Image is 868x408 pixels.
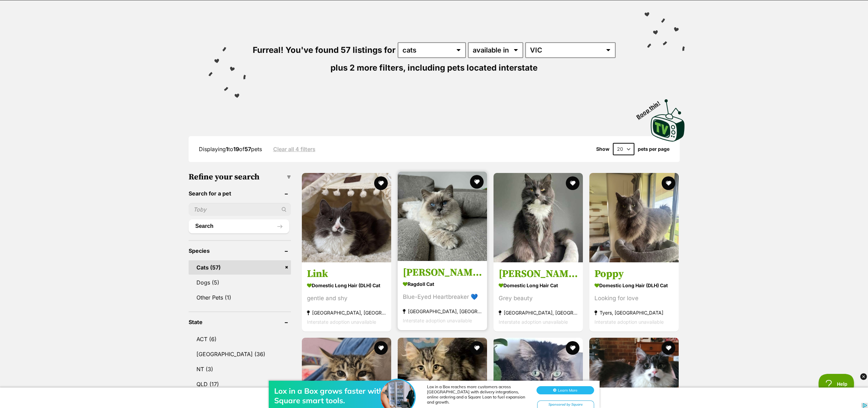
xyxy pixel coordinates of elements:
span: Displaying to of pets [199,146,262,152]
div: Blue-Eyed Heartbreaker 💙 [403,292,482,301]
strong: 1 [226,146,228,152]
div: gentle and shy [307,293,386,303]
button: favourite [662,176,676,190]
span: plus 2 more filters, [330,63,406,73]
h3: [PERSON_NAME] [403,266,482,279]
img: PetRescue TV logo [651,99,685,142]
span: Interstate adoption unavailable [403,317,472,323]
span: Show [596,146,609,152]
img: Rosie ** 2nd Chance Cat Rescue** - Domestic Long Hair Cat [494,173,583,262]
button: favourite [566,176,579,190]
h3: Link [307,267,386,280]
a: Boop this! [651,93,685,143]
button: Learn More [536,19,594,27]
a: Dogs (5) [189,275,291,290]
span: including pets located interstate [408,63,538,73]
a: NT (3) [189,362,291,376]
header: Species [189,248,291,254]
strong: Tyers, [GEOGRAPHIC_DATA] [594,308,674,317]
span: Interstate adoption unavailable [307,319,376,324]
a: Link Domestic Long Hair (DLH) Cat gentle and shy [GEOGRAPHIC_DATA], [GEOGRAPHIC_DATA] Interstate ... [302,262,391,331]
label: pets per page [638,146,670,152]
strong: Ragdoll Cat [403,279,482,289]
strong: [GEOGRAPHIC_DATA], [GEOGRAPHIC_DATA] [403,306,482,316]
button: favourite [662,341,676,355]
strong: 57 [245,146,251,152]
header: Search for a pet [189,190,291,196]
a: Poppy Domestic Long Hair (DLH) Cat Looking for love Tyers, [GEOGRAPHIC_DATA] Interstate adoption ... [589,262,679,331]
span: Boop this! [635,96,666,120]
div: Lox in a Box reaches more customers across [GEOGRAPHIC_DATA] with delivery integrations, online o... [427,17,529,38]
strong: 19 [233,146,239,152]
div: Looking for love [594,293,674,303]
h3: Poppy [594,267,674,280]
div: Lox in a Box grows faster with Square smart tools. [274,19,383,38]
span: Furreal! You've found 57 listings for [253,45,396,55]
strong: Domestic Long Hair (DLH) Cat [307,280,386,290]
span: Interstate adoption unavailable [594,319,664,324]
input: Toby [189,203,291,216]
div: Sponsored by Square [537,33,594,42]
a: Other Pets (1) [189,290,291,305]
a: [GEOGRAPHIC_DATA] (36) [189,347,291,361]
img: Albert - Ragdoll Cat [398,172,487,261]
a: [PERSON_NAME] ** 2nd Chance Cat Rescue** Domestic Long Hair Cat Grey beauty [GEOGRAPHIC_DATA], [G... [494,262,583,331]
strong: Domestic Long Hair (DLH) Cat [594,280,674,290]
h3: [PERSON_NAME] ** 2nd Chance Cat Rescue** [499,267,578,280]
header: State [189,319,291,325]
button: favourite [566,341,579,355]
button: favourite [470,175,484,189]
a: Cats (57) [189,260,291,275]
img: Link - Domestic Long Hair (DLH) Cat [302,173,391,262]
img: close_dark_3x.png [860,373,867,380]
a: ACT (6) [189,332,291,346]
button: Search [189,219,289,233]
button: favourite [470,341,484,355]
img: Poppy - Domestic Long Hair (DLH) Cat [589,173,679,262]
a: [PERSON_NAME] Ragdoll Cat Blue-Eyed Heartbreaker 💙 [GEOGRAPHIC_DATA], [GEOGRAPHIC_DATA] Interstat... [398,261,487,330]
strong: Domestic Long Hair Cat [499,280,578,290]
button: favourite [374,341,388,355]
span: Interstate adoption unavailable [499,319,568,324]
div: Grey beauty [499,293,578,303]
strong: [GEOGRAPHIC_DATA], [GEOGRAPHIC_DATA] [499,308,578,317]
a: Clear all 4 filters [273,146,315,152]
h3: Refine your search [189,172,291,182]
img: Lox in a Box grows faster with Square smart tools. [381,13,415,47]
button: favourite [374,176,388,190]
strong: [GEOGRAPHIC_DATA], [GEOGRAPHIC_DATA] [307,308,386,317]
